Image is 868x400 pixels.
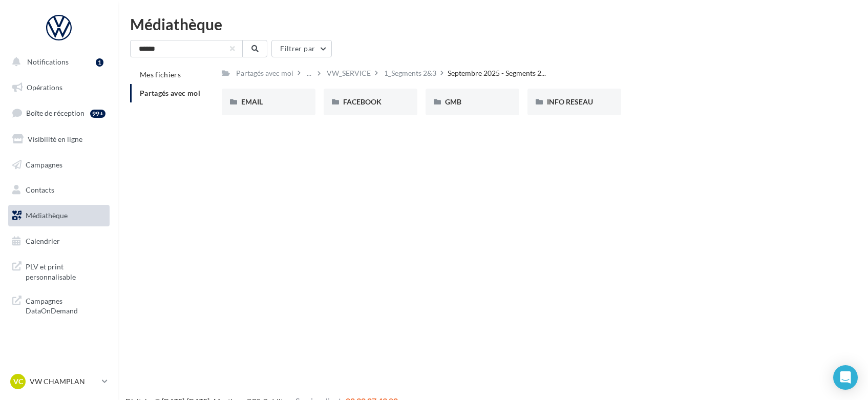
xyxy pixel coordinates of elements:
div: Médiathèque [130,16,856,32]
button: Notifications 1 [6,51,108,73]
span: Visibilité en ligne [28,135,82,143]
a: Campagnes DataOnDemand [6,290,112,320]
div: 1_Segments 2&3 [384,68,436,78]
div: ... [305,66,313,80]
a: Boîte de réception99+ [6,102,112,124]
button: Filtrer par [271,40,332,57]
span: Contacts [26,185,54,194]
span: Boîte de réception [26,109,84,117]
span: Partagés avec moi [140,89,200,97]
div: Open Intercom Messenger [833,365,858,390]
a: Campagnes [6,154,112,176]
a: Opérations [6,77,112,98]
a: Médiathèque [6,205,112,226]
span: Calendrier [26,237,60,245]
span: Campagnes [26,160,62,169]
a: Contacts [6,179,112,201]
span: EMAIL [241,97,263,106]
span: PLV et print personnalisable [26,260,105,282]
span: Septembre 2025 - Segments 2... [448,68,546,78]
a: Calendrier [6,230,112,252]
div: 1 [96,58,103,67]
span: Mes fichiers [140,70,181,79]
span: Notifications [27,57,69,66]
span: VC [13,376,23,387]
a: Visibilité en ligne [6,129,112,150]
a: PLV et print personnalisable [6,256,112,286]
span: GMB [445,97,461,106]
span: Opérations [27,83,62,92]
span: Médiathèque [26,211,68,220]
span: Campagnes DataOnDemand [26,294,105,316]
div: 99+ [90,110,105,118]
div: VW_SERVICE [327,68,371,78]
a: VC VW CHAMPLAN [8,372,110,391]
span: INFO RESEAU [547,97,593,106]
span: FACEBOOK [343,97,382,106]
p: VW CHAMPLAN [30,376,98,387]
div: Partagés avec moi [236,68,293,78]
